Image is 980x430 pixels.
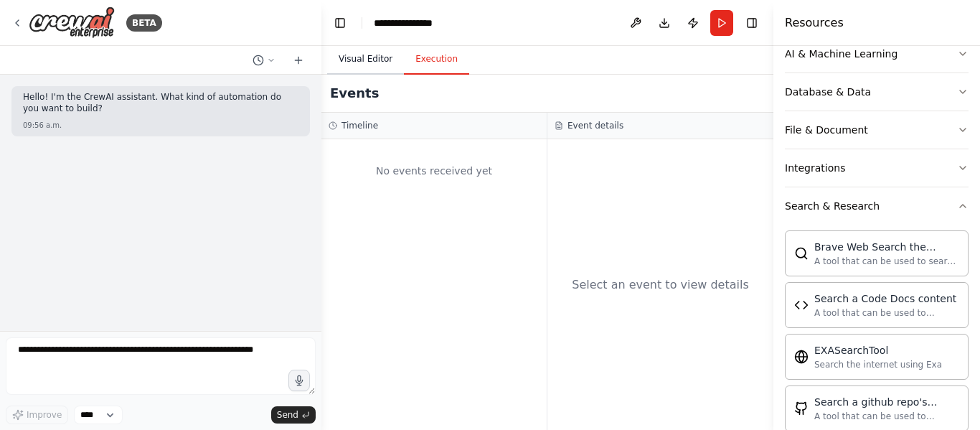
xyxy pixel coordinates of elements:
[814,359,942,370] div: Search the internet using Exa
[404,45,469,75] button: Execution
[277,409,298,421] span: Send
[330,13,350,33] button: Hide left sidebar
[27,409,62,421] span: Improve
[247,52,281,69] button: Switch to previous chat
[785,111,969,149] button: File & Document
[341,120,378,131] h3: Timeline
[567,120,623,131] h3: Event details
[23,120,298,131] div: 09:56 a.m.
[794,246,809,261] img: BraveSearchTool
[785,73,969,111] button: Database & Data
[814,395,959,409] div: Search a github repo's content
[794,350,809,364] img: EXASearchTool
[742,13,762,33] button: Hide right sidebar
[327,45,404,75] button: Visual Editor
[794,298,809,312] img: CodeDocsSearchTool
[785,149,969,187] button: Integrations
[785,47,897,61] div: AI & Machine Learning
[271,406,316,424] button: Send
[330,83,379,103] h2: Events
[329,146,540,195] div: No events received yet
[287,52,310,69] button: Start a new chat
[814,343,942,357] div: EXASearchTool
[288,370,310,391] button: Click to speak your automation idea
[814,411,959,422] div: A tool that can be used to semantic search a query from a github repo's content. This is not the ...
[785,187,969,225] button: Search & Research
[814,291,959,306] div: Search a Code Docs content
[785,85,871,99] div: Database & Data
[814,240,959,254] div: Brave Web Search the internet
[814,307,959,319] div: A tool that can be used to semantic search a query from a Code Docs content.
[23,92,298,114] p: Hello! I'm the CrewAI assistant. What kind of automation do you want to build?
[785,123,868,137] div: File & Document
[6,406,68,424] button: Improve
[785,199,880,213] div: Search & Research
[29,6,115,39] img: Logo
[374,16,446,30] nav: breadcrumb
[785,161,845,175] div: Integrations
[126,14,162,32] div: BETA
[785,14,844,32] h4: Resources
[572,276,749,294] div: Select an event to view details
[785,35,969,73] button: AI & Machine Learning
[814,256,959,267] div: A tool that can be used to search the internet with a search_query.
[794,401,809,416] img: GithubSearchTool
